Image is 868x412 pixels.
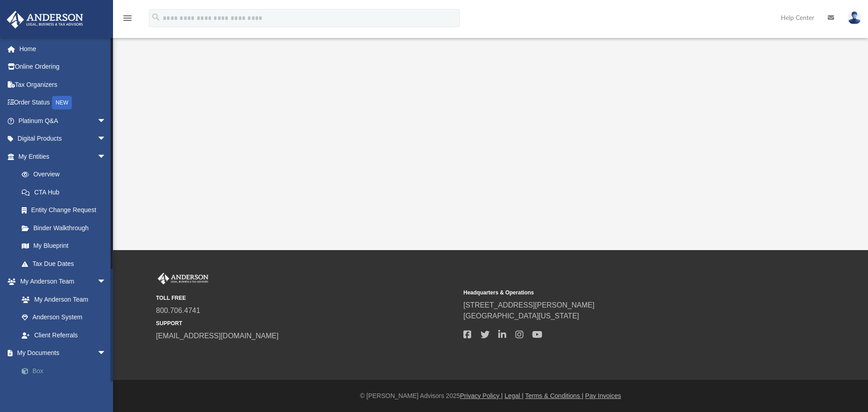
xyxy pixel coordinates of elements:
span: arrow_drop_down [97,112,115,130]
a: My Anderson Teamarrow_drop_down [6,273,115,291]
a: Client Referrals [13,326,115,344]
small: TOLL FREE [156,294,457,302]
a: Tax Organizers [6,76,120,94]
span: arrow_drop_down [97,344,115,363]
a: Box [13,362,120,380]
a: My Documentsarrow_drop_down [6,344,120,362]
a: menu [122,17,133,24]
a: CTA Hub [13,183,120,201]
a: Online Ordering [6,58,120,76]
a: Binder Walkthrough [13,219,120,237]
small: SUPPORT [156,319,457,327]
a: Anderson System [13,308,115,327]
a: Order StatusNEW [6,94,120,112]
a: 800.706.4741 [156,307,200,314]
div: © [PERSON_NAME] Advisors 2025 [113,391,868,401]
a: Entity Change Request [13,201,120,219]
a: [EMAIL_ADDRESS][DOMAIN_NAME] [156,332,278,340]
a: [STREET_ADDRESS][PERSON_NAME] [463,301,594,309]
span: arrow_drop_down [97,147,115,166]
a: My Entitiesarrow_drop_down [6,147,120,166]
a: Terms & Conditions | [525,392,584,399]
img: Anderson Advisors Platinum Portal [4,11,86,28]
a: Meeting Minutes [13,380,120,398]
a: Platinum Q&Aarrow_drop_down [6,112,120,130]
img: Anderson Advisors Platinum Portal [156,273,210,284]
a: Digital Productsarrow_drop_down [6,130,120,148]
a: Pay Invoices [585,392,621,399]
i: search [151,12,161,22]
a: [GEOGRAPHIC_DATA][US_STATE] [463,312,579,320]
a: Legal | [505,392,524,399]
div: NEW [52,96,72,109]
img: User Pic [848,11,861,24]
small: Headquarters & Operations [463,289,764,297]
i: menu [122,13,133,24]
a: Overview [13,166,120,184]
a: Home [6,40,120,58]
span: arrow_drop_down [97,130,115,148]
span: arrow_drop_down [97,273,115,291]
a: Tax Due Dates [13,255,120,273]
a: My Blueprint [13,237,115,255]
a: My Anderson Team [13,290,111,308]
a: Privacy Policy | [460,392,503,399]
